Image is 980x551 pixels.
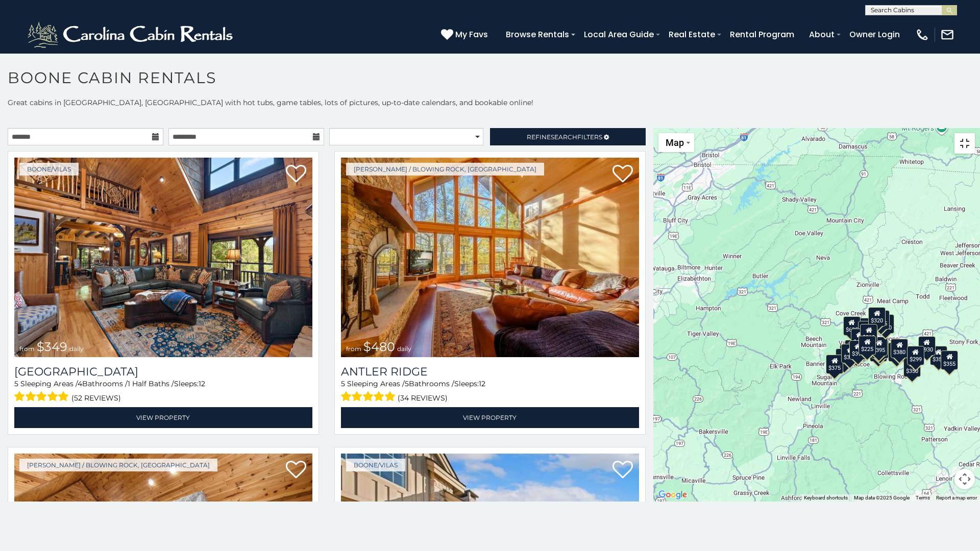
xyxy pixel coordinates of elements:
[14,407,312,428] a: View Property
[940,28,954,42] img: mail-regular-white.png
[841,344,859,363] div: $325
[286,460,306,481] a: Add to favorites
[397,345,411,353] span: daily
[804,494,848,502] button: Keyboard shortcuts
[804,26,840,43] a: About
[870,337,888,356] div: $395
[363,339,395,354] span: $480
[903,358,921,377] div: $350
[612,460,633,481] a: Add to favorites
[26,19,237,50] img: White-1-2.png
[19,345,35,353] span: from
[844,26,905,43] a: Owner Login
[341,407,639,428] a: View Property
[14,365,312,379] h3: Diamond Creek Lodge
[527,133,602,141] span: Refine Filters
[858,321,875,340] div: $460
[14,379,312,405] div: Sleeping Areas / Bathrooms / Sleeps:
[907,346,924,365] div: $299
[664,26,720,43] a: Real Estate
[836,348,853,368] div: $330
[859,336,876,355] div: $225
[656,488,690,502] img: Google
[888,342,905,362] div: $695
[346,163,544,176] a: [PERSON_NAME] / Blowing Rock, [GEOGRAPHIC_DATA]
[849,340,867,360] div: $395
[78,379,82,388] span: 4
[936,495,977,500] a: Report a map error
[860,324,877,343] div: $210
[915,28,929,42] img: phone-regular-white.png
[71,391,121,405] span: (52 reviews)
[501,26,574,43] a: Browse Rentals
[490,128,646,145] a: RefineSearchFilters
[341,379,345,388] span: 5
[612,164,633,185] a: Add to favorites
[941,350,958,370] div: $355
[19,459,217,471] a: [PERSON_NAME] / Blowing Rock, [GEOGRAPHIC_DATA]
[286,164,306,185] a: Add to favorites
[455,28,488,41] span: My Favs
[405,379,409,388] span: 5
[579,26,659,43] a: Local Area Guide
[346,345,361,353] span: from
[656,488,690,502] a: Open this area in Google Maps (opens a new window)
[341,158,639,357] img: Antler Ridge
[346,459,405,471] a: Boone/Vilas
[658,133,694,152] button: Change map style
[341,365,639,379] a: Antler Ridge
[37,339,67,354] span: $349
[341,379,639,405] div: Sleeping Areas / Bathrooms / Sleeps:
[891,339,908,358] div: $380
[479,379,485,388] span: 12
[843,316,861,336] div: $635
[14,379,18,388] span: 5
[441,28,491,41] a: My Favs
[398,391,448,405] span: (34 reviews)
[14,365,312,379] a: [GEOGRAPHIC_DATA]
[666,137,684,148] span: Map
[826,355,843,374] div: $375
[551,133,577,141] span: Search
[851,329,868,348] div: $410
[341,158,639,357] a: Antler Ridge from $480 daily
[954,469,975,489] button: Map camera controls
[930,346,947,365] div: $355
[69,345,84,353] span: daily
[19,163,79,176] a: Boone/Vilas
[14,158,312,357] img: Diamond Creek Lodge
[916,495,930,500] a: Terms (opens in new tab)
[199,379,205,388] span: 12
[858,318,875,337] div: $565
[14,158,312,357] a: Diamond Creek Lodge from $349 daily
[954,133,975,154] button: Toggle fullscreen view
[725,26,799,43] a: Rental Program
[918,336,936,356] div: $930
[128,379,174,388] span: 1 Half Baths /
[868,307,886,327] div: $320
[854,495,910,500] span: Map data ©2025 Google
